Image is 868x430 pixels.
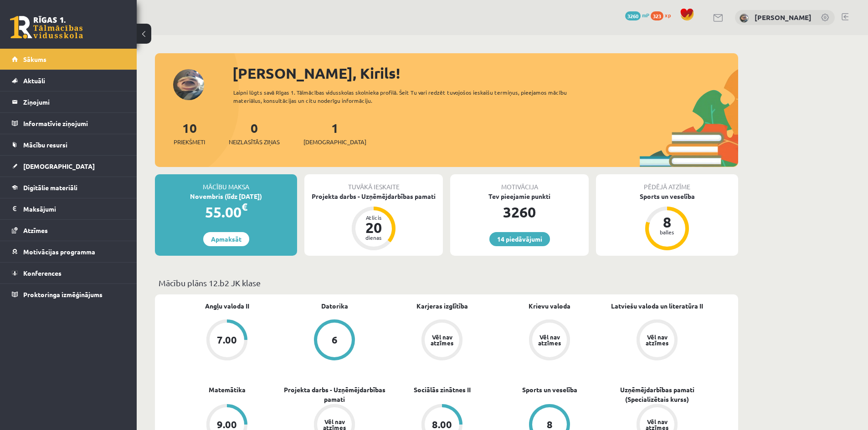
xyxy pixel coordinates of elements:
[203,232,249,246] a: Apmaksāt
[23,76,45,85] span: Aktuāli
[603,319,711,362] a: Vēl nav atzīmes
[217,420,237,430] div: 9.00
[304,174,443,192] div: Tuvākā ieskaite
[432,420,452,430] div: 8.00
[360,220,387,235] div: 20
[23,162,95,170] span: [DEMOGRAPHIC_DATA]
[496,319,603,362] a: Vēl nav atzīmes
[522,385,577,395] a: Sports un veselība
[23,226,48,234] span: Atzīmes
[12,70,125,91] a: Aktuāli
[642,11,649,19] span: mP
[611,301,703,311] a: Latviešu valoda un literatūra II
[665,11,671,19] span: xp
[321,301,348,311] a: Datorika
[625,11,641,20] span: 3260
[12,263,125,283] a: Konferences
[303,120,366,147] a: 1[DEMOGRAPHIC_DATA]
[603,385,711,404] a: Uzņēmējdarbības pamati (Specializētais kurss)
[303,137,366,147] span: [DEMOGRAPHIC_DATA]
[159,277,734,289] p: Mācību plāns 12.b2 JK klase
[217,335,237,345] div: 7.00
[12,49,125,70] a: Sākums
[281,319,388,362] a: 6
[23,141,67,149] span: Mācību resursi
[23,55,46,63] span: Sākums
[450,201,589,223] div: 3260
[304,192,443,201] div: Projekta darbs - Uzņēmējdarbības pamati
[209,385,246,395] a: Matemātika
[625,11,649,19] a: 3260 mP
[12,284,125,305] a: Proktoringa izmēģinājums
[651,11,663,20] span: 323
[174,137,205,147] span: Priekšmeti
[489,232,550,246] a: 14 piedāvājumi
[174,120,205,147] a: 10Priekšmeti
[23,183,77,192] span: Digitālie materiāli
[360,215,387,220] div: Atlicis
[12,241,125,262] a: Motivācijas programma
[388,319,496,362] a: Vēl nav atzīmes
[547,420,553,430] div: 8
[755,13,812,22] a: [PERSON_NAME]
[155,174,297,192] div: Mācību maksa
[23,248,95,256] span: Motivācijas programma
[229,120,280,147] a: 0Neizlasītās ziņas
[173,319,281,362] a: 7.00
[23,91,125,112] legend: Ziņojumi
[281,385,388,404] a: Projekta darbs - Uzņēmējdarbības pamati
[205,301,249,311] a: Angļu valoda II
[304,192,443,252] a: Projekta darbs - Uzņēmējdarbības pamati Atlicis 20 dienas
[23,269,62,277] span: Konferences
[596,192,738,252] a: Sports un veselība 8 balles
[12,198,125,219] a: Maksājumi
[233,88,583,105] div: Laipni lūgts savā Rīgas 1. Tālmācības vidusskolas skolnieka profilā. Šeit Tu vari redzēt tuvojošo...
[23,290,103,298] span: Proktoringa izmēģinājums
[414,385,471,395] a: Sociālās zinātnes II
[23,113,125,134] legend: Informatīvie ziņojumi
[653,229,681,235] div: balles
[644,334,670,346] div: Vēl nav atzīmes
[12,156,125,177] a: [DEMOGRAPHIC_DATA]
[529,301,570,311] a: Krievu valoda
[12,91,125,112] a: Ziņojumi
[416,301,468,311] a: Karjeras izglītība
[12,177,125,198] a: Digitālie materiāli
[10,16,83,39] a: Rīgas 1. Tālmācības vidusskola
[229,137,280,147] span: Neizlasītās ziņas
[537,334,562,346] div: Vēl nav atzīmes
[450,174,589,192] div: Motivācija
[232,62,738,84] div: [PERSON_NAME], Kirils!
[429,334,455,346] div: Vēl nav atzīmes
[651,11,675,19] a: 323 xp
[653,215,681,229] div: 8
[155,192,297,201] div: Novembris (līdz [DATE])
[596,174,738,192] div: Pēdējā atzīme
[12,113,125,134] a: Informatīvie ziņojumi
[740,14,749,23] img: Kirils Kovaļovs
[360,235,387,240] div: dienas
[12,220,125,241] a: Atzīmes
[450,192,589,201] div: Tev pieejamie punkti
[332,335,338,345] div: 6
[12,134,125,155] a: Mācību resursi
[155,201,297,223] div: 55.00
[596,192,738,201] div: Sports un veselība
[23,198,125,219] legend: Maksājumi
[241,200,247,213] span: €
